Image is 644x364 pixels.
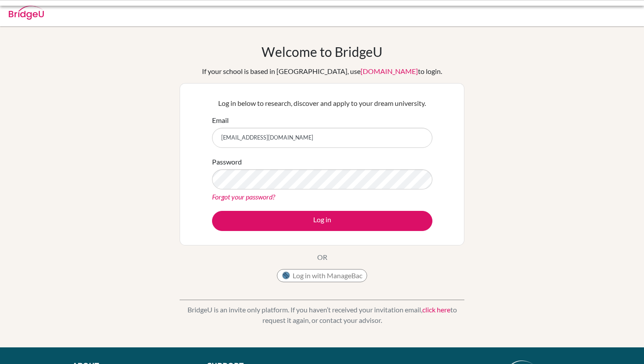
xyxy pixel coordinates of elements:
p: BridgeU is an invite only platform. If you haven’t received your invitation email, to request it ... [180,304,464,325]
p: Log in below to research, discover and apply to your dream university. [212,98,432,108]
label: Password [212,157,242,167]
a: click here [422,305,450,314]
h1: Welcome to BridgeU [262,44,382,59]
img: Bridge-U [9,6,44,20]
a: Forgot your password? [212,192,275,201]
div: If your school is based in [GEOGRAPHIC_DATA], use to login. [202,66,442,77]
label: Email [212,115,229,126]
button: Log in with ManageBac [277,269,367,282]
a: [DOMAIN_NAME] [361,67,418,75]
button: Log in [212,211,432,231]
p: OR [317,252,327,262]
